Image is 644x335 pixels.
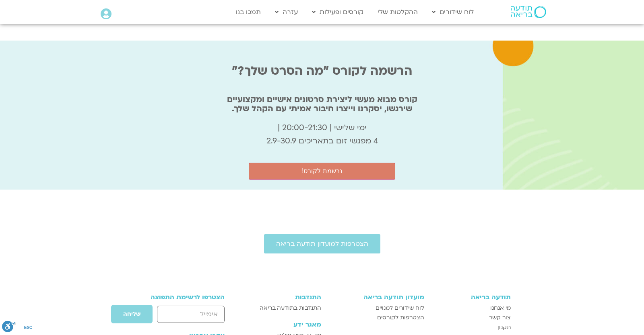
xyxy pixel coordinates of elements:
a: מי אנחנו [432,303,511,313]
a: עזרה [271,4,302,20]
h3: הצטרפו לרשימת התפוצה [133,294,225,301]
a: צור קשר [432,313,511,323]
span: צור קשר [489,313,511,323]
button: שליחה [111,304,153,324]
span: הצטרפות למועדון תודעה בריאה [276,240,368,247]
h3: תודעה בריאה [432,294,511,301]
h3: מאגר ידע [247,321,321,328]
h3: מועדון תודעה בריאה [329,294,424,301]
span: מי אנחנו [490,303,511,313]
a: קורסים ופעילות [308,4,367,20]
a: תמכו בנו [232,4,265,20]
h2: קורס מבוא מעשי ליצירת סרטונים אישיים ומקצועיים שירגשו, יסקרנו וייצרו חיבור אמיתי עם הקהל שלך. [139,95,505,113]
a: הצטרפות לקורסים [329,313,424,323]
b: הרשמה לקורס "מה הסרט שלך?" [232,63,412,79]
a: ההקלטות שלי [374,4,422,20]
a: לוח שידורים [428,4,478,20]
span: תקנון [497,323,511,332]
span: לוח שידורים למנויים [376,303,424,313]
input: אימייל [157,306,224,323]
a: לוח שידורים למנויים [329,303,424,313]
span: הצטרפות לקורסים [377,313,424,323]
span: התנדבות בתודעה בריאה [260,303,321,313]
button: נרשמת לקורס! [249,163,395,180]
p: ימי שלישי | 20:00-21:30 | 4 מפגשי זום בתאריכים 2.9-30.9 [139,121,505,148]
span: שליחה [123,311,140,317]
img: תודעה בריאה [511,6,546,18]
a: תקנון [432,323,511,332]
form: טופס חדש [133,304,225,328]
a: הצטרפות למועדון תודעה בריאה [264,234,380,253]
h3: התנדבות [247,294,321,301]
a: התנדבות בתודעה בריאה [247,303,321,313]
